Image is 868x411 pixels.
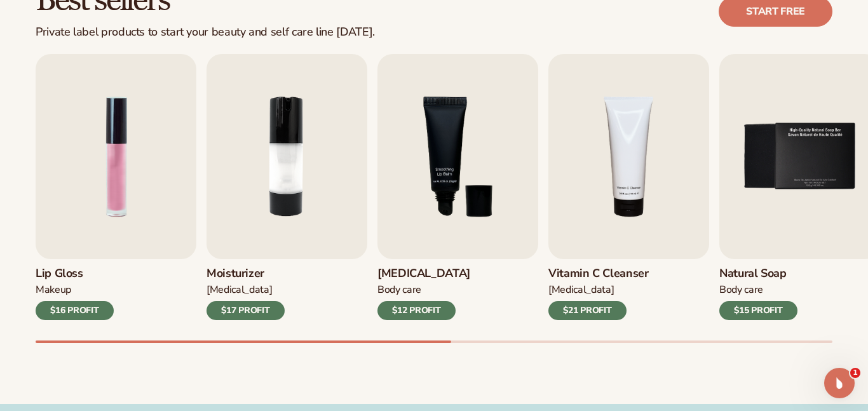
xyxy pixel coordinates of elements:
div: $15 PROFIT [719,301,797,320]
span: 1 [850,368,860,378]
div: $21 PROFIT [548,301,627,320]
div: Body Care [719,283,797,297]
h3: Lip Gloss [36,267,114,281]
div: Private label products to start your beauty and self care line [DATE]. [36,25,375,39]
a: 4 / 9 [548,54,709,320]
a: 3 / 9 [377,54,538,320]
div: Makeup [36,283,114,297]
div: [MEDICAL_DATA] [207,283,285,297]
a: 1 / 9 [36,54,196,320]
a: 2 / 9 [207,54,367,320]
div: $17 PROFIT [207,301,285,320]
div: $16 PROFIT [36,301,114,320]
h3: Vitamin C Cleanser [548,267,649,281]
div: $12 PROFIT [377,301,456,320]
h3: Moisturizer [207,267,285,281]
h3: [MEDICAL_DATA] [377,267,470,281]
h3: Natural Soap [719,267,797,281]
div: [MEDICAL_DATA] [548,283,649,297]
div: Body Care [377,283,470,297]
iframe: Intercom live chat [824,368,855,398]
